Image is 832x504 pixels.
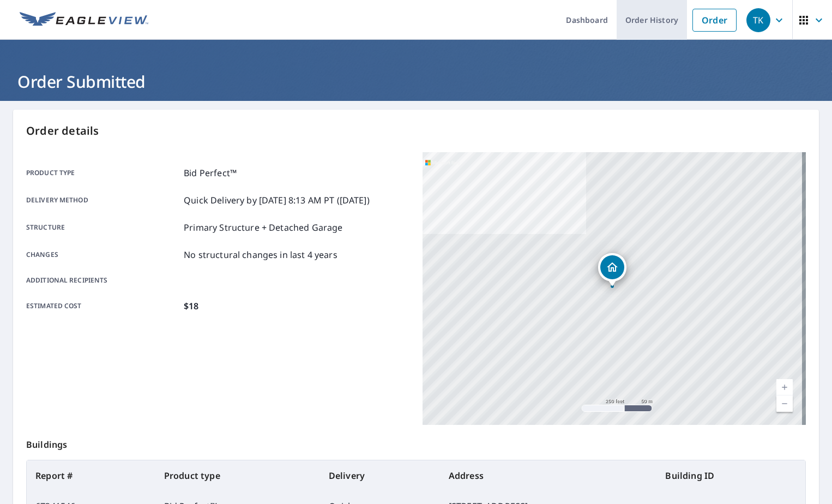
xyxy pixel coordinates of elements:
a: Current Level 17, Zoom Out [776,395,793,412]
p: Quick Delivery by [DATE] 8:13 AM PT ([DATE]) [184,194,370,207]
th: Building ID [656,460,805,491]
th: Product type [155,460,320,491]
p: Structure [26,221,179,234]
th: Report # [27,460,155,491]
p: Estimated cost [26,299,179,313]
p: Additional recipients [26,275,179,285]
p: Primary Structure + Detached Garage [184,221,342,234]
p: Bid Perfect™ [184,166,237,179]
p: Changes [26,248,179,261]
p: Buildings [26,425,806,460]
p: Product type [26,166,179,179]
th: Address [440,460,657,491]
img: EV Logo [20,12,148,28]
h1: Order Submitted [13,70,819,93]
a: Current Level 17, Zoom In [776,379,793,395]
p: $18 [184,299,198,313]
p: No structural changes in last 4 years [184,248,337,261]
div: TK [746,8,770,32]
div: Dropped pin, building 1, Residential property, 1966 N Greenbrier Rd Nocona, TX 76255 [598,253,626,287]
a: Order [692,9,737,32]
p: Delivery method [26,194,179,207]
th: Delivery [320,460,440,491]
p: Order details [26,123,806,139]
